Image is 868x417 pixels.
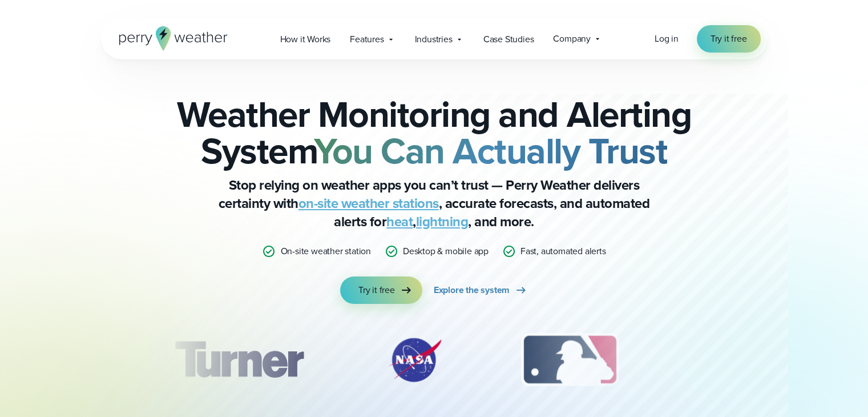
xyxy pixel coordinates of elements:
p: Desktop & mobile app [403,244,488,258]
h2: Weather Monitoring and Alerting System [158,96,710,169]
div: 1 of 12 [158,331,320,388]
a: Try it free [697,25,761,53]
p: Fast, automated alerts [520,244,606,258]
span: Industries [415,33,453,46]
span: Features [350,33,383,46]
img: Turner-Construction_1.svg [158,331,320,388]
span: Try it free [358,283,395,297]
span: Log in [655,32,679,45]
a: Explore the system [434,276,528,304]
span: Case Studies [483,33,534,46]
div: 2 of 12 [375,331,455,388]
p: Stop relying on weather apps you can’t trust — Perry Weather delivers certainty with , accurate f... [206,176,663,231]
a: How it Works [271,27,341,51]
strong: You Can Actually Trust [314,124,667,178]
span: Company [553,32,591,46]
img: NASA.svg [375,331,455,388]
span: How it Works [280,33,331,46]
div: 3 of 12 [510,331,630,388]
div: 4 of 12 [685,331,776,388]
a: lightning [416,211,469,232]
a: on-site weather stations [298,193,439,214]
img: MLB.svg [510,331,630,388]
a: Case Studies [474,27,544,51]
p: On-site weather station [280,244,370,258]
a: Try it free [340,276,422,304]
img: PGA.svg [685,331,776,388]
a: heat [386,211,413,232]
span: Try it free [710,32,747,46]
div: slideshow [158,331,710,394]
span: Explore the system [434,283,510,297]
a: Log in [655,32,679,46]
